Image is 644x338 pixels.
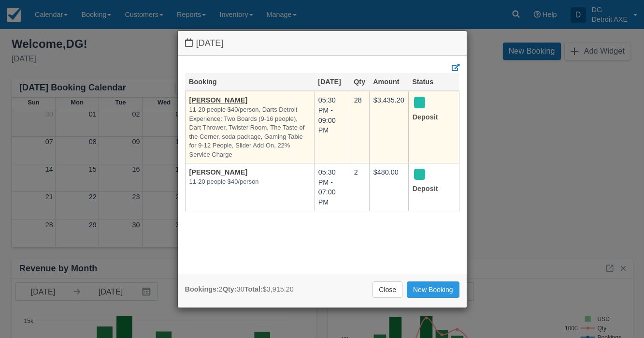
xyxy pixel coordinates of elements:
a: [DATE] [318,78,341,86]
div: 2 30 $3,915.20 [185,284,294,294]
td: $480.00 [369,163,408,211]
a: New Booking [407,281,459,298]
div: Deposit [413,95,447,125]
h4: [DATE] [185,38,459,48]
em: 11-20 people $40/person, Darts Detroit Experience: Two Boards (9-16 people), Dart Thrower, Twiste... [189,105,310,159]
em: 11-20 people $40/person [189,177,310,187]
td: 28 [350,91,369,163]
a: Qty [354,78,365,86]
a: Close [372,281,402,298]
td: $3,435.20 [369,91,408,163]
td: 05:30 PM - 07:00 PM [314,163,350,211]
td: 05:30 PM - 09:00 PM [314,91,350,163]
strong: Qty: [223,285,237,293]
a: Amount [373,78,399,86]
strong: Total: [244,285,263,293]
td: 2 [350,163,369,211]
a: Booking [189,78,217,86]
a: Status [412,78,433,86]
strong: Bookings: [185,285,219,293]
a: [PERSON_NAME] [189,168,248,176]
div: Deposit [413,167,447,197]
a: [PERSON_NAME] [189,96,248,104]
